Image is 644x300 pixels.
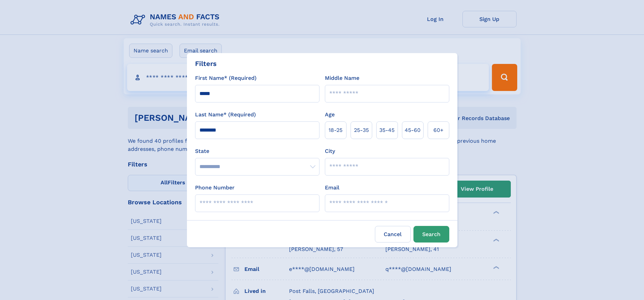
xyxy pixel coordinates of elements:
[325,184,339,192] label: Email
[195,74,257,82] label: First Name* (Required)
[379,126,395,134] span: 35‑45
[325,74,359,82] label: Middle Name
[329,126,342,134] span: 18‑25
[325,111,335,119] label: Age
[195,111,256,119] label: Last Name* (Required)
[433,126,444,134] span: 60+
[195,59,217,69] div: Filters
[413,226,449,243] button: Search
[195,147,319,155] label: State
[375,226,411,243] label: Cancel
[195,184,235,192] label: Phone Number
[405,126,421,134] span: 45‑60
[354,126,369,134] span: 25‑35
[325,147,335,155] label: City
